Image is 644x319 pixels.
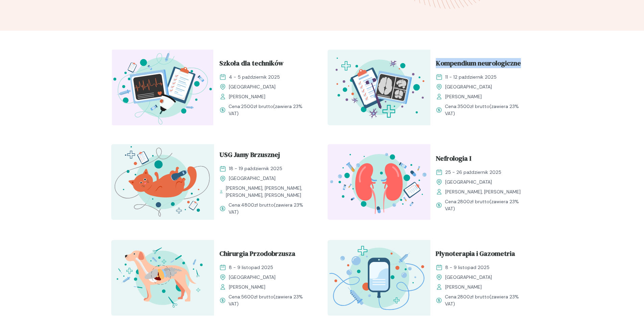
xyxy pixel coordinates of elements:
span: 25 - 26 październik 2025 [445,169,501,176]
a: USG Jamy Brzusznej [219,150,311,162]
span: 3500 zł brutto [457,103,490,109]
span: [PERSON_NAME] [445,284,482,291]
span: [GEOGRAPHIC_DATA] [229,83,276,90]
a: Płynoterapia i Gazometria [436,248,528,261]
span: [GEOGRAPHIC_DATA] [229,175,276,182]
span: Szkoła dla techników [219,58,284,71]
span: Nefrologia I [436,153,471,166]
span: 8 - 9 listopad 2025 [229,264,273,271]
span: 8 - 9 listopad 2025 [445,264,490,271]
span: 5600 zł brutto [241,294,273,300]
a: Szkoła dla techników [219,58,311,71]
span: [GEOGRAPHIC_DATA] [445,179,492,186]
span: Chirurgia Przodobrzusza [219,248,295,261]
span: [PERSON_NAME], [PERSON_NAME] [445,188,521,195]
span: Kompendium neurologiczne [436,58,521,71]
span: [PERSON_NAME] [229,93,265,100]
span: Cena: (zawiera 23% VAT) [229,293,311,308]
span: 11 - 12 październik 2025 [445,74,497,81]
img: Z2B_FZbqstJ98k08_Technicy_T.svg [111,50,214,125]
span: 4 - 5 październik 2025 [229,74,280,81]
span: 18 - 19 październik 2025 [229,165,282,172]
img: Z2B805bqstJ98kzs_Neuro_T.svg [328,50,430,125]
span: [PERSON_NAME], [PERSON_NAME], [PERSON_NAME], [PERSON_NAME] [226,185,311,199]
span: Cena: (zawiera 23% VAT) [229,202,311,216]
img: Zpay8B5LeNNTxNg0_P%C5%82ynoterapia_T.svg [328,240,430,316]
span: 2800 zł brutto [457,198,490,205]
span: [GEOGRAPHIC_DATA] [229,274,276,281]
span: 2500 zł brutto [241,103,273,109]
a: Chirurgia Przodobrzusza [219,248,311,261]
img: ZpbSsR5LeNNTxNrh_Nefro_T.svg [328,144,430,220]
img: ZpbG_h5LeNNTxNnP_USG_JB_T.svg [111,144,214,220]
span: Cena: (zawiera 23% VAT) [229,103,311,117]
span: Płynoterapia i Gazometria [436,248,515,261]
img: ZpbG-B5LeNNTxNnI_ChiruJB_T.svg [111,240,214,316]
span: USG Jamy Brzusznej [219,150,280,162]
span: Cena: (zawiera 23% VAT) [445,103,528,117]
a: Nefrologia I [436,153,528,166]
span: Cena: (zawiera 23% VAT) [445,293,528,308]
span: 4800 zł brutto [241,202,274,208]
a: Kompendium neurologiczne [436,58,528,71]
span: [PERSON_NAME] [229,284,265,291]
span: [PERSON_NAME] [445,93,482,100]
span: 2800 zł brutto [457,294,490,300]
span: Cena: (zawiera 23% VAT) [445,198,528,212]
span: [GEOGRAPHIC_DATA] [445,274,492,281]
span: [GEOGRAPHIC_DATA] [445,83,492,90]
